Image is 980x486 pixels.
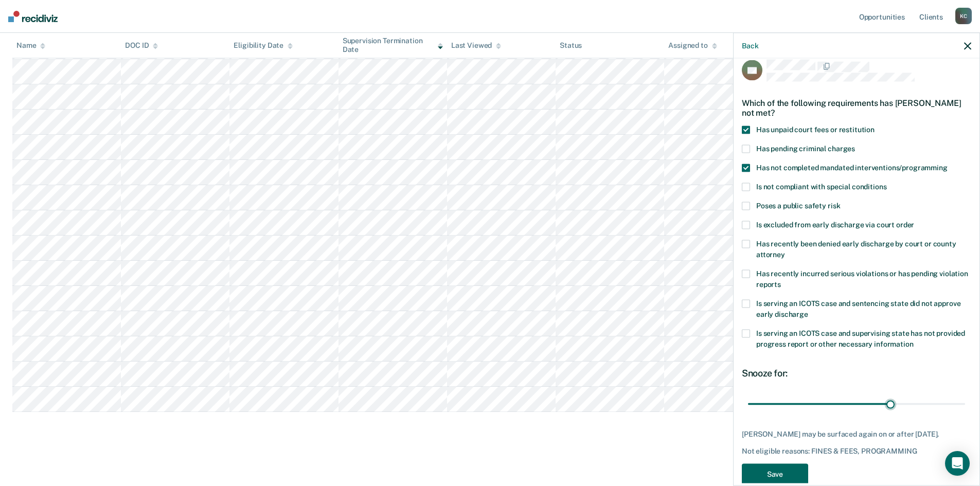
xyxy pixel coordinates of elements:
span: Is not compliant with special conditions [756,183,886,191]
div: Last Viewed [451,41,501,50]
span: Is serving an ICOTS case and supervising state has not provided progress report or other necessar... [756,329,965,348]
div: DOC ID [125,41,158,50]
div: [PERSON_NAME] may be surfaced again on or after [DATE]. [742,429,971,438]
div: Which of the following requirements has [PERSON_NAME] not met? [742,89,971,125]
span: Has recently been denied early discharge by court or county attorney [756,240,956,259]
img: Recidiviz [8,11,58,22]
div: Eligibility Date [234,41,293,50]
span: Has pending criminal charges [756,145,855,153]
div: Supervision Termination Date [343,37,443,54]
span: Is excluded from early discharge via court order [756,221,914,229]
span: Poses a public safety risk [756,202,840,210]
span: Has recently incurred serious violations or has pending violation reports [756,269,968,289]
div: Status [560,41,582,50]
span: Has unpaid court fees or restitution [756,125,875,134]
div: Name [16,41,45,50]
span: Has not completed mandated interventions/programming [756,164,948,172]
button: Save [742,464,808,485]
div: Not eligible reasons: FINES & FEES, PROGRAMMING [742,447,971,456]
div: Assigned to [668,41,717,50]
div: K C [955,8,972,24]
div: Open Intercom Messenger [945,451,970,476]
button: Back [742,41,758,50]
div: Snooze for: [742,368,971,379]
span: Is serving an ICOTS case and sentencing state did not approve early discharge [756,299,960,318]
